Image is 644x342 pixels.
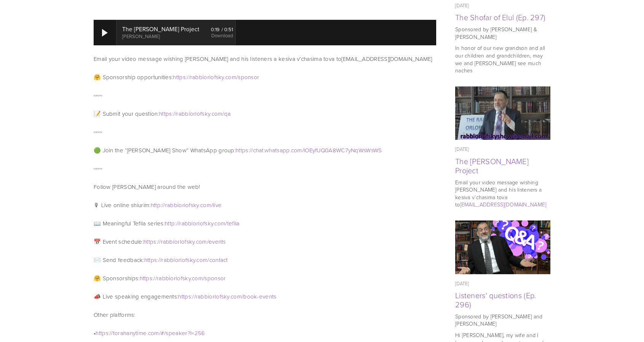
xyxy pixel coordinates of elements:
span: tefila [227,219,240,227]
p: Other platforms: [94,310,436,320]
span: /#/ [159,329,166,337]
span: rabbiorlofsky [161,238,195,246]
span: rabbiorlofsky [190,73,224,81]
span: https [144,256,157,264]
p: Sponsored by [PERSON_NAME] and [PERSON_NAME] [455,313,550,328]
span: contact [209,256,228,264]
a: https://rabbiorlofsky.com/contact [144,256,228,264]
span: sponsor [238,73,259,81]
span: / [236,73,238,81]
p: 🟢 Join the “[PERSON_NAME] Show” WhatsApp group: [94,146,436,155]
span: . [194,238,196,246]
a: [EMAIL_ADDRESS][DOMAIN_NAME] [460,201,547,208]
a: https://rabbiorlofsky.com/book-events [178,292,276,300]
span: com [225,73,236,81]
span: - [257,292,259,300]
time: [DATE] [455,280,469,287]
span: :// [156,238,161,246]
p: • [94,329,436,338]
span: qa [224,110,231,118]
span: . [147,329,148,337]
span: com [214,219,225,227]
p: 📅 Event schedule: [94,237,436,246]
span: / [225,219,227,227]
p: ~~~ [94,128,436,137]
span: . [224,73,225,81]
a: The [PERSON_NAME] Project [455,156,529,176]
span: 256 [194,329,205,337]
span: com [196,238,207,246]
span: com [212,110,223,118]
span: ? [188,329,190,337]
span: rabbiorlofsky [196,292,230,300]
span: / [207,256,209,264]
span: :// [191,292,196,300]
span: chat [253,146,264,154]
span: / [222,110,224,118]
span: https [173,73,186,81]
p: ~~~ [94,164,436,173]
span: events [259,292,277,300]
span: https [236,146,249,154]
a: https://torahanytime.com/#/speaker?l=256 [96,329,205,337]
span: :// [157,256,161,264]
a: The Rabbi Orlofsky Rosh Hashana Project [455,86,550,140]
a: https://rabbiorlofsky.com/sponsor [140,274,226,282]
span: :// [172,110,176,118]
p: 🤗 Sponsorships: [94,274,436,283]
span: . [195,256,196,264]
span: http [151,201,161,209]
span: com [200,201,211,209]
span: . [199,201,200,209]
a: http://rabbiorlofsky.com/tefila [165,219,239,227]
span: / [203,274,204,282]
span: IOEyfUQ0A8WC7yNqWsWsWS [304,146,382,154]
p: ✉️ Send feedback: [94,256,436,265]
img: The Rabbi Orlofsky Rosh Hashana Project [455,86,551,140]
span: = [191,329,194,337]
p: ~~~ [94,91,436,100]
span: . [264,146,265,154]
span: . [191,274,192,282]
a: https://rabbiorlofsky.com/events [143,238,226,246]
span: https [96,329,108,337]
span: com [231,292,242,300]
p: 📣 Live speaking engagements: [94,292,436,301]
a: https://chat.whatsapp.com/IOEyfUQ0A8WC7yNqWsWsWS [236,146,382,154]
p: 📝 Submit your question: [94,109,436,118]
span: :// [108,329,113,337]
span: rabbiorlofsky [157,274,191,282]
span: speaker [166,329,187,337]
span: :// [175,219,179,227]
span: / [207,238,209,246]
span: rabbiorlofsky [176,110,210,118]
a: The Shofar of Elul (Ep. 297) [455,12,545,22]
p: 📖 Meaningful Tefila series: [94,219,436,228]
span: https [159,110,172,118]
a: Listeners' questions (Ep. 296) [455,221,550,274]
a: http://rabbiorlofsky.com/live [151,201,222,209]
a: Listeners' questions (Ep. 296) [455,290,536,310]
p: 🤗 Sponsorship opportunities: [94,73,436,82]
span: :// [249,146,253,154]
span: . [213,219,214,227]
span: https [178,292,191,300]
span: rabbiorlofsky [161,256,195,264]
span: com [148,329,159,337]
span: rabbiorlofsky [165,201,199,209]
p: Email your video message wishing [PERSON_NAME] and his listeners a kesiva v’chasima tova to [EMAI... [94,54,436,64]
span: sponsor [204,274,226,282]
span: whatsapp [265,146,290,154]
p: 🎙 Live online shiurim: [94,201,436,210]
p: Sponsored by [PERSON_NAME] & [PERSON_NAME] [455,26,550,40]
a: https://rabbiorlofsky.com/qa [159,110,231,118]
a: https://rabbiorlofsky.com/sponsor [173,73,259,81]
span: . [290,146,291,154]
span: . [210,110,211,118]
span: / [242,292,243,300]
img: Listeners' questions (Ep. 296) [455,216,550,279]
p: Follow [PERSON_NAME] around the web! [94,182,436,192]
span: com [192,274,203,282]
span: live [213,201,222,209]
span: https [143,238,156,246]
